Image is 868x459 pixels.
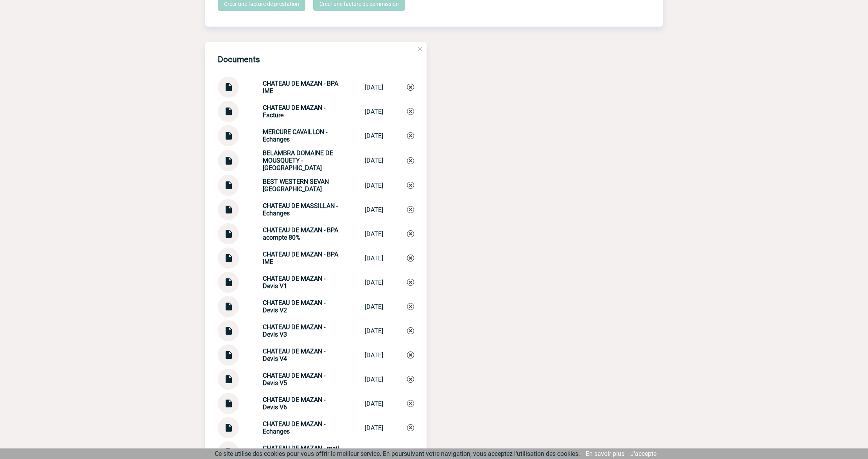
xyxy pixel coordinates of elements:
[263,275,325,290] strong: CHATEAU DE MAZAN - Devis V1
[365,182,383,189] div: [DATE]
[365,206,383,213] div: [DATE]
[407,206,414,213] img: Supprimer
[263,323,325,338] strong: CHATEAU DE MAZAN - Devis V3
[365,230,383,238] div: [DATE]
[365,255,383,262] div: [DATE]
[407,400,414,407] img: Supprimer
[263,372,325,387] strong: CHATEAU DE MAZAN - Devis V5
[263,226,338,241] strong: CHATEAU DE MAZAN - BPA acompte 80%
[365,400,383,407] div: [DATE]
[263,202,338,217] strong: CHATEAU DE MASSILLAN - Echanges
[365,132,383,140] div: [DATE]
[407,424,414,431] img: Supprimer
[263,104,325,119] strong: CHATEAU DE MAZAN - Facture
[416,45,423,52] img: close.png
[263,396,325,411] strong: CHATEAU DE MAZAN - Devis V6
[407,182,414,189] img: Supprimer
[407,351,414,359] img: Supprimer
[407,108,414,115] img: Supprimer
[263,299,325,314] strong: CHATEAU DE MAZAN - Devis V2
[215,450,580,457] span: Ce site utilise des cookies pour vous offrir le meilleur service. En poursuivant votre navigation...
[365,279,383,286] div: [DATE]
[407,84,414,91] img: Supprimer
[263,149,333,172] strong: BELAMBRA DOMAINE DE MOUSQUETY - [GEOGRAPHIC_DATA]
[263,420,325,435] strong: CHATEAU DE MAZAN - Echanges
[407,157,414,164] img: Supprimer
[263,348,325,362] strong: CHATEAU DE MAZAN - Devis V4
[365,84,383,91] div: [DATE]
[365,376,383,383] div: [DATE]
[407,230,414,237] img: Supprimer
[630,450,656,457] a: J'accepte
[263,80,338,95] strong: CHATEAU DE MAZAN - BPA IME
[365,351,383,359] div: [DATE]
[407,255,414,262] img: Supprimer
[407,376,414,383] img: Supprimer
[263,128,327,143] strong: MERCURE CAVAILLON - Echanges
[586,450,624,457] a: En savoir plus
[365,327,383,335] div: [DATE]
[407,327,414,334] img: Supprimer
[407,279,414,286] img: Supprimer
[365,108,383,115] div: [DATE]
[407,132,414,139] img: Supprimer
[407,303,414,310] img: Supprimer
[218,55,260,64] h4: Documents
[365,303,383,310] div: [DATE]
[365,424,383,432] div: [DATE]
[263,251,338,265] strong: CHATEAU DE MAZAN - BPA IME
[365,157,383,164] div: [DATE]
[263,178,329,193] strong: BEST WESTERN SEVAN [GEOGRAPHIC_DATA]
